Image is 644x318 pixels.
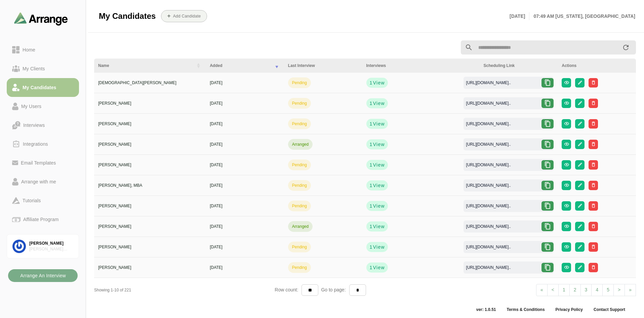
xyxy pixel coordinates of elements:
strong: 1 [369,264,372,271]
div: [PERSON_NAME] [98,264,202,271]
a: My Clients [7,59,79,78]
button: Add Candidate [161,10,207,22]
div: My Clients [20,65,48,73]
div: [DATE] [210,182,280,188]
span: View [373,120,385,127]
strong: 1 [369,120,372,127]
a: 5 [602,284,614,296]
div: [PERSON_NAME] [98,223,202,229]
div: Interviews [21,121,47,129]
div: Actions [562,63,632,69]
strong: 1 [369,244,372,250]
span: View [373,244,385,250]
div: Showing 1-10 of 221 [94,287,275,293]
strong: 1 [369,223,372,230]
div: pending [292,80,307,86]
div: My Candidates [20,83,59,92]
span: View [373,264,385,271]
strong: 1 [369,162,372,168]
span: View [373,79,385,86]
a: Interviews [7,116,79,135]
a: 4 [591,284,603,296]
button: 1View [366,98,388,108]
span: Row count: [275,287,301,292]
div: [DATE] [210,121,280,127]
a: My Users [7,97,79,116]
a: Contact Support [588,307,631,312]
a: Home [7,40,79,59]
div: [PERSON_NAME] Associates [29,246,73,252]
div: arranged [292,141,309,147]
div: Email Templates [18,159,58,167]
div: [URL][DOMAIN_NAME].. [461,100,516,106]
div: [DATE] [210,244,280,250]
div: pending [292,244,307,250]
a: Email Templates [7,153,79,172]
div: [PERSON_NAME] [98,162,202,168]
div: [DATE] [210,162,280,168]
div: [URL][DOMAIN_NAME].. [461,141,516,147]
a: Tutorials [7,191,79,210]
div: Last Interview [288,63,358,69]
div: [URL][DOMAIN_NAME].. [461,244,516,250]
div: [DATE] [210,100,280,106]
div: [PERSON_NAME] [98,141,202,147]
p: [DATE] [510,12,529,20]
div: Integrations [20,140,51,148]
div: Added [210,63,270,69]
div: Home [20,46,38,54]
button: 1View [366,180,388,190]
p: 07:49 AM [US_STATE], [GEOGRAPHIC_DATA] [529,12,635,20]
strong: 1 [369,79,372,86]
span: View [373,141,385,148]
div: Name [98,63,192,69]
strong: 1 [369,182,372,189]
div: Tutorials [20,197,43,205]
div: [URL][DOMAIN_NAME].. [461,182,516,188]
button: Arrange An Interview [8,269,78,282]
div: [URL][DOMAIN_NAME].. [461,203,516,209]
i: appended action [622,43,630,51]
div: [URL][DOMAIN_NAME].. [461,264,516,271]
a: 2 [569,284,581,296]
div: [DATE] [210,141,280,147]
div: pending [292,121,307,127]
div: [URL][DOMAIN_NAME].. [461,121,516,127]
a: Terms & Conditions [501,307,550,312]
button: 1View [366,78,388,88]
span: View [373,223,385,230]
b: Arrange An Interview [20,269,66,282]
div: [DATE] [210,264,280,271]
a: Arrange with me [7,172,79,191]
div: [PERSON_NAME] [98,244,202,250]
div: [URL][DOMAIN_NAME].. [461,223,516,229]
span: ver: 1.0.51 [471,307,501,312]
div: Arrange with me [18,178,59,186]
span: My Candidates [99,11,156,21]
strong: 1 [369,100,372,107]
button: 1View [366,262,388,273]
div: [DATE] [210,80,280,86]
button: 1View [366,119,388,129]
div: [PERSON_NAME] [29,241,73,246]
button: 1View [366,242,388,252]
div: My Users [18,102,44,110]
button: 1View [366,160,388,170]
span: View [373,182,385,189]
span: » [629,287,632,292]
span: View [373,100,385,107]
div: [PERSON_NAME], MBA [98,182,202,188]
a: Affiliate Program [7,210,79,229]
button: 1View [366,139,388,149]
div: [URL][DOMAIN_NAME].. [461,162,516,168]
div: [DATE] [210,223,280,229]
span: > [618,287,620,292]
span: View [373,203,385,209]
div: pending [292,203,307,209]
div: Scheduling Link [484,63,554,69]
div: pending [292,264,307,271]
span: View [373,162,385,168]
div: pending [292,182,307,188]
div: arranged [292,223,309,229]
a: Integrations [7,135,79,153]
